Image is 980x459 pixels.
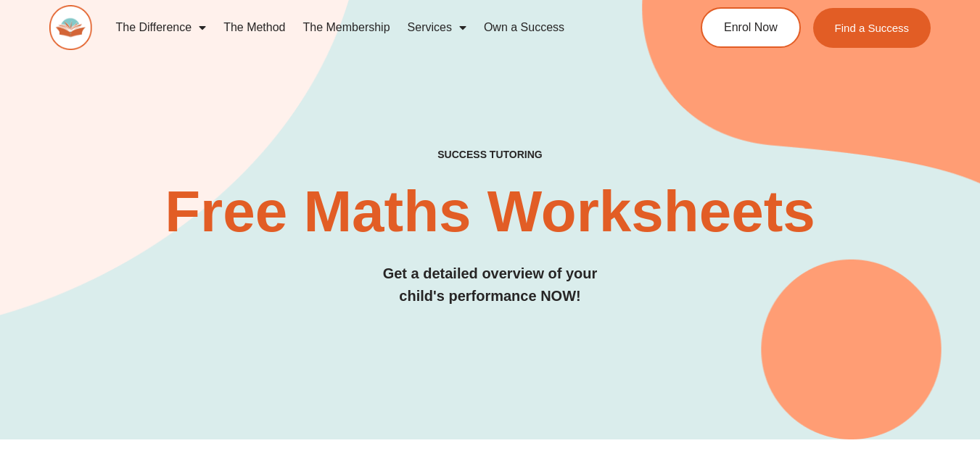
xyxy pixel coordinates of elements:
iframe: Chat Widget [738,295,980,459]
h2: Free Maths Worksheets​ [49,183,931,241]
a: Find a Success [813,8,931,48]
a: The Membership [295,11,399,44]
a: The Method [215,11,294,44]
a: Services [399,11,475,44]
a: The Difference [107,11,215,44]
a: Enrol Now [701,7,801,48]
h3: Get a detailed overview of your child's performance NOW! [49,262,931,307]
span: Enrol Now [724,22,778,33]
a: Own a Success [475,11,573,44]
nav: Menu [107,11,650,44]
span: Find a Success [835,22,910,33]
h4: SUCCESS TUTORING​ [49,149,931,161]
